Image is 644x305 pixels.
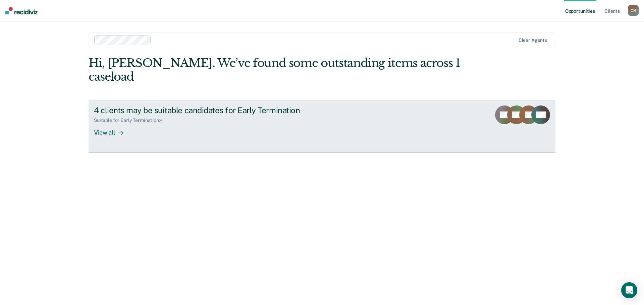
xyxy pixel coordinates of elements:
div: Hi, [PERSON_NAME]. We’ve found some outstanding items across 1 caseload [89,56,462,84]
div: 4 clients may be suitable candidates for Early Termination [94,105,329,115]
button: CH [628,5,639,16]
img: Recidiviz [5,7,38,14]
div: C H [628,5,639,16]
div: Clear agents [519,37,547,43]
div: Open Intercom Messenger [621,282,637,298]
div: Suitable for Early Termination : 4 [94,118,168,123]
div: View all [94,123,131,136]
a: 4 clients may be suitable candidates for Early TerminationSuitable for Early Termination:4View all [89,100,555,153]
